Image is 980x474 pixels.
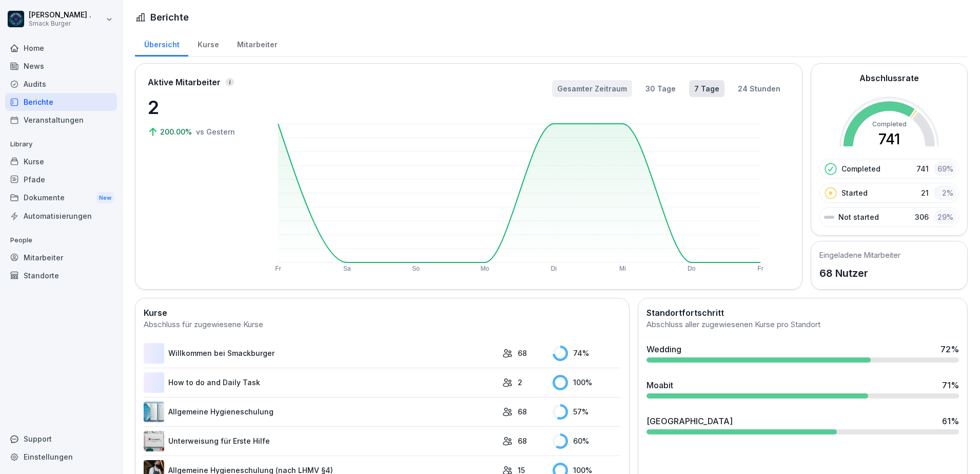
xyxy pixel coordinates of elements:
[518,406,527,417] p: 68
[640,80,681,97] button: 30 Tage
[642,375,963,403] a: Moabit71%
[29,20,91,27] p: Smack Burger
[481,265,489,272] text: Mo
[646,379,673,391] div: Moabit
[5,153,117,170] a: Kurse
[921,187,929,198] p: 21
[841,163,880,174] p: Completed
[733,80,786,97] button: 24 Stunden
[642,339,963,367] a: Wedding72%
[5,267,117,285] a: Standorte
[5,249,117,267] a: Mitarbeiter
[553,404,621,420] div: 57 %
[934,210,956,224] div: 29 %
[228,30,286,56] a: Mitarbeiter
[819,266,900,281] p: 68 Nutzer
[688,265,696,272] text: Do
[646,307,959,319] h2: Standortfortschritt
[343,265,351,272] text: Sa
[940,343,959,355] div: 72 %
[518,377,522,388] p: 2
[552,80,632,97] button: Gesamter Zeitraum
[275,265,281,272] text: Fr
[148,76,221,88] p: Aktive Mitarbeiter
[915,212,929,222] p: 306
[5,111,117,129] a: Veranstaltungen
[757,265,763,272] text: Fr
[518,435,527,446] p: 68
[5,430,117,448] div: Support
[934,161,956,176] div: 69 %
[144,402,164,422] img: xphwg6fwqitinbkj9ytjtchp.png
[150,10,189,24] h1: Berichte
[934,185,956,200] div: 2 %
[553,433,621,449] div: 60 %
[553,375,621,390] div: 100 %
[144,431,164,451] img: x1kpwef3bc6wreqsn7ry7iok.png
[144,372,497,393] a: How to do and Daily Task
[551,265,556,272] text: Di
[646,343,681,355] div: Wedding
[553,346,621,361] div: 74 %
[518,348,527,358] p: 68
[5,170,117,188] a: Pfade
[859,72,919,84] h2: Abschlussrate
[819,250,900,260] h5: Eingeladene Mitarbeiter
[96,192,114,204] div: New
[144,402,497,422] a: Allgemeine Hygieneschulung
[144,431,497,451] a: Unterweisung für Erste Hilfe
[5,207,117,225] a: Automatisierungen
[5,188,117,207] a: DokumenteNew
[144,307,621,319] h2: Kurse
[196,126,235,137] p: vs Gestern
[188,30,228,56] a: Kurse
[916,163,929,174] p: 741
[144,343,497,364] a: Willkommen bei Smackburger
[5,136,117,153] p: Library
[942,415,959,427] div: 61 %
[689,80,724,97] button: 7 Tage
[160,126,194,137] p: 200.00%
[5,57,117,75] a: News
[838,212,879,222] p: Not started
[148,93,250,121] p: 2
[5,75,117,93] a: Audits
[942,379,959,391] div: 71 %
[5,448,117,466] a: Einstellungen
[841,187,868,198] p: Started
[619,265,626,272] text: Mi
[29,11,91,20] p: [PERSON_NAME] .
[5,93,117,111] a: Berichte
[144,319,621,331] div: Abschluss für zugewiesene Kurse
[642,411,963,439] a: [GEOGRAPHIC_DATA]61%
[412,265,420,272] text: So
[646,319,959,331] div: Abschluss aller zugewiesenen Kurse pro Standort
[5,232,117,249] p: People
[646,415,733,427] div: [GEOGRAPHIC_DATA]
[5,188,117,207] div: Dokumente
[135,30,188,56] a: Übersicht
[5,39,117,57] a: Home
